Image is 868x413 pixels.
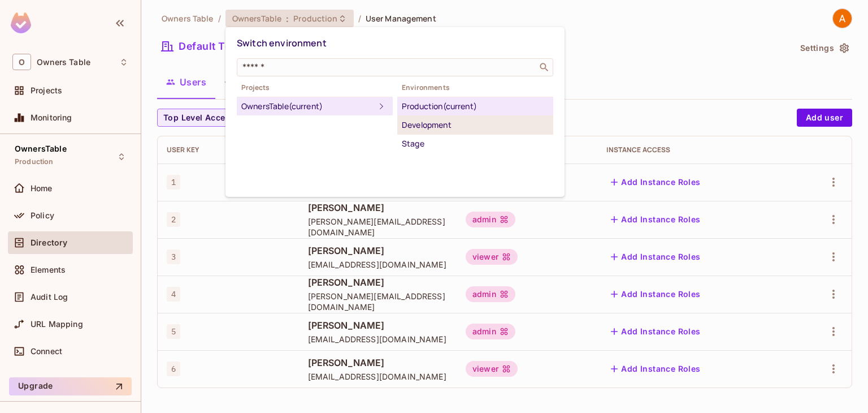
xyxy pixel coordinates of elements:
div: Stage [402,137,549,150]
div: Development [402,118,549,132]
div: OwnersTable (current) [241,100,375,113]
span: Environments [397,83,553,92]
div: Production (current) [402,100,549,113]
span: Switch environment [237,37,327,49]
span: Projects [237,83,393,92]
